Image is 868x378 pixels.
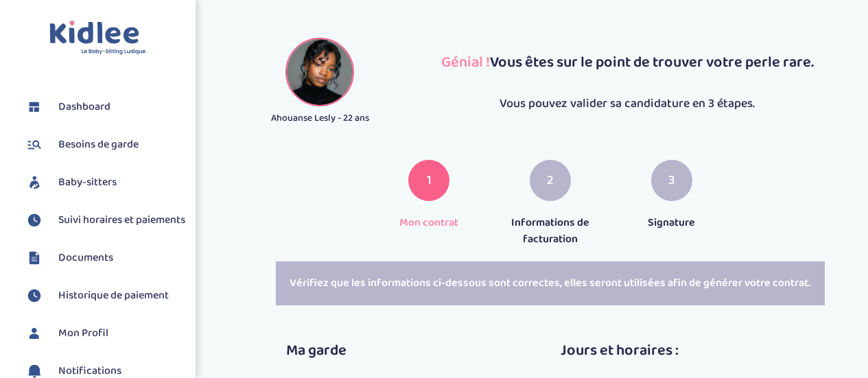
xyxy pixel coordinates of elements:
[276,261,825,305] div: Vérifiez que les informations ci-dessous sont correctes, elles seront utilisées afin de générer v...
[24,134,185,155] a: Besoins de garde
[547,171,554,191] span: 2
[58,287,169,304] span: Historique de paiement
[24,97,185,117] a: Dashboard
[58,137,139,153] span: Besoins de garde
[253,111,386,126] p: Ahouanse Lesly - 22 ans
[500,215,601,248] p: Informations de facturation
[24,248,185,268] a: Documents
[407,51,847,74] p: Vous êtes sur le point de trouver votre perle rare.
[24,323,185,344] a: Mon Profil
[58,99,110,115] span: Dashboard
[49,21,146,56] img: logo.svg
[58,212,185,228] span: Suivi horaires et paiements
[427,171,432,191] span: 1
[24,285,45,306] img: suivihoraire.svg
[24,248,45,268] img: documents.svg
[24,285,185,306] a: Historique de paiement
[286,340,456,362] p: Ma garde
[379,215,480,231] p: Mon contrat
[24,97,45,117] img: dashboard.svg
[441,50,490,75] span: Génial !
[668,171,675,191] span: 3
[407,95,847,113] p: Vous pouvez valider sa candidature en 3 étapes.
[621,215,722,231] p: Signature
[561,340,814,362] p: Jours et horaires :
[24,210,185,231] a: Suivi horaires et paiements
[24,323,45,344] img: profil.svg
[58,250,113,266] span: Documents
[24,172,185,193] a: Baby-sitters
[24,172,45,193] img: babysitters.svg
[58,325,108,342] span: Mon Profil
[24,210,45,231] img: suivihoraire.svg
[24,134,45,155] img: besoin.svg
[58,174,117,191] span: Baby-sitters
